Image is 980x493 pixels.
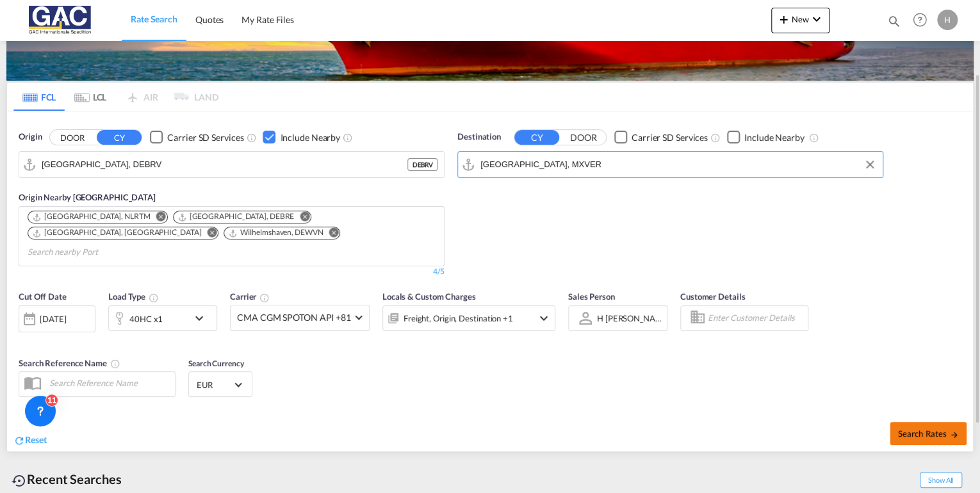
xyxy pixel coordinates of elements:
span: Carrier [230,291,270,302]
span: Destination [457,131,501,143]
button: Remove [148,211,167,224]
md-icon: icon-backup-restore [12,473,27,489]
md-icon: icon-information-outline [149,293,159,303]
input: Search by Port [480,155,876,174]
span: Locals & Custom Charges [382,291,476,302]
span: Search Currency [188,359,244,368]
div: 4/5 [433,266,445,277]
div: Carrier SD Services [167,131,243,144]
input: Search Reference Name [43,373,175,392]
md-icon: Your search will be saved by the below given name [110,359,120,369]
span: Cut Off Date [19,291,67,302]
div: 40HC x1 [129,310,163,328]
button: Remove [291,211,311,224]
div: Press delete to remove this chip. [32,227,204,238]
div: [DATE] [40,313,66,325]
md-checkbox: Checkbox No Ink [263,131,340,144]
md-input-container: Bremerhaven, DEBRV [19,152,444,177]
div: Carrier SD Services [632,131,708,144]
span: Reset [25,434,47,445]
md-icon: icon-magnify [887,14,901,28]
md-icon: icon-chevron-down [809,12,824,27]
div: Wilhelmshaven, DEWVN [228,227,323,238]
md-icon: Unchecked: Search for CY (Container Yard) services for all selected carriers.Checked : Search for... [246,133,256,143]
div: icon-magnify [887,14,901,33]
md-icon: Unchecked: Ignores neighbouring ports when fetching rates.Checked : Includes neighbouring ports w... [808,133,819,143]
md-input-container: Veracruz, MXVER [458,152,883,177]
span: New [776,14,824,24]
div: Include Nearby [280,131,340,144]
span: Customer Details [680,291,745,302]
span: Search Reference Name [19,358,120,368]
md-icon: icon-chevron-down [536,311,551,326]
input: Search nearby Port [28,242,149,263]
span: My Rate Files [241,14,294,25]
md-select: Select Currency: € EUREuro [195,375,245,394]
span: CMA CGM SPOTON API +81 [237,311,351,324]
span: Search Rates [897,428,959,439]
md-tab-item: FCL [13,83,65,111]
div: 40HC x1icon-chevron-down [108,305,217,331]
md-checkbox: Checkbox No Ink [727,131,804,144]
div: Include Nearby [744,131,804,144]
div: H [937,10,958,30]
button: DOOR [561,130,606,145]
md-checkbox: Checkbox No Ink [614,131,708,144]
div: Bremen, DEBRE [177,211,295,222]
span: Rate Search [131,13,177,24]
div: H [PERSON_NAME] [597,313,671,323]
span: Show All [920,472,962,488]
input: Search by Port [42,155,407,174]
span: Load Type [108,291,159,302]
md-icon: The selected Trucker/Carrierwill be displayed in the rate results If the rates are from another f... [259,293,270,303]
button: CY [97,130,142,145]
button: DOOR [50,130,95,145]
button: icon-plus 400-fgNewicon-chevron-down [771,8,829,33]
md-tab-item: LCL [65,83,116,111]
md-checkbox: Checkbox No Ink [150,131,243,144]
div: DEBRV [407,158,437,171]
md-icon: icon-refresh [13,435,25,446]
div: Freight Origin Destination Factory Stuffing [404,309,513,327]
md-icon: Unchecked: Search for CY (Container Yard) services for all selected carriers.Checked : Search for... [710,133,721,143]
span: Help [909,9,931,31]
div: Press delete to remove this chip. [228,227,325,238]
md-icon: icon-chevron-down [192,311,213,326]
div: Press delete to remove this chip. [177,211,297,222]
input: Enter Customer Details [708,309,804,328]
div: Rotterdam, NLRTM [32,211,151,222]
span: Quotes [195,14,224,25]
div: icon-refreshReset [13,433,47,448]
md-pagination-wrapper: Use the left and right arrow keys to navigate between tabs [13,83,218,111]
div: Freight Origin Destination Factory Stuffingicon-chevron-down [382,305,555,331]
div: Press delete to remove this chip. [32,211,153,222]
md-icon: icon-arrow-right [950,430,959,439]
button: Clear Input [860,155,879,174]
span: Origin [19,131,42,143]
img: 9f305d00dc7b11eeb4548362177db9c3.png [19,6,106,35]
button: Search Ratesicon-arrow-right [890,422,967,445]
md-icon: Unchecked: Ignores neighbouring ports when fetching rates.Checked : Includes neighbouring ports w... [343,133,353,143]
button: Remove [320,227,339,240]
div: Hamburg, DEHAM [32,227,201,238]
span: EUR [197,379,233,391]
md-select: Sales Person: H menze [596,309,664,327]
span: Sales Person [568,291,615,302]
button: Remove [199,227,218,240]
button: CY [514,130,559,145]
div: [DATE] [19,305,95,332]
div: Origin DOOR CY Checkbox No InkUnchecked: Search for CY (Container Yard) services for all selected... [7,111,973,452]
md-icon: icon-plus 400-fg [776,12,792,27]
span: Origin Nearby [GEOGRAPHIC_DATA] [19,192,156,202]
div: Help [909,9,937,32]
md-datepicker: Select [19,330,28,348]
md-chips-wrap: Chips container. Use arrow keys to select chips. [26,207,437,263]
